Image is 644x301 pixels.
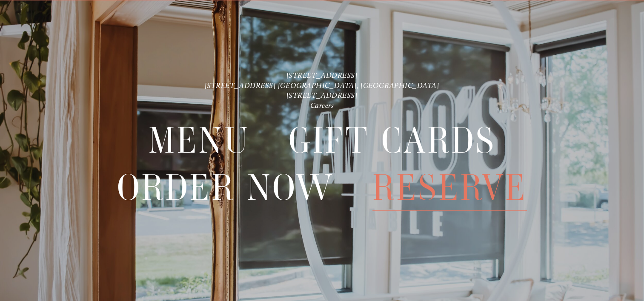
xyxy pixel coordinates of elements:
a: Careers [310,101,334,110]
a: Order Now [117,165,334,210]
a: Menu [149,117,250,163]
a: [STREET_ADDRESS] [286,71,358,80]
a: [STREET_ADDRESS] [GEOGRAPHIC_DATA], [GEOGRAPHIC_DATA] [205,81,440,90]
a: Reserve [372,165,527,210]
a: [STREET_ADDRESS] [286,91,358,100]
a: Gift Cards [289,117,496,163]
